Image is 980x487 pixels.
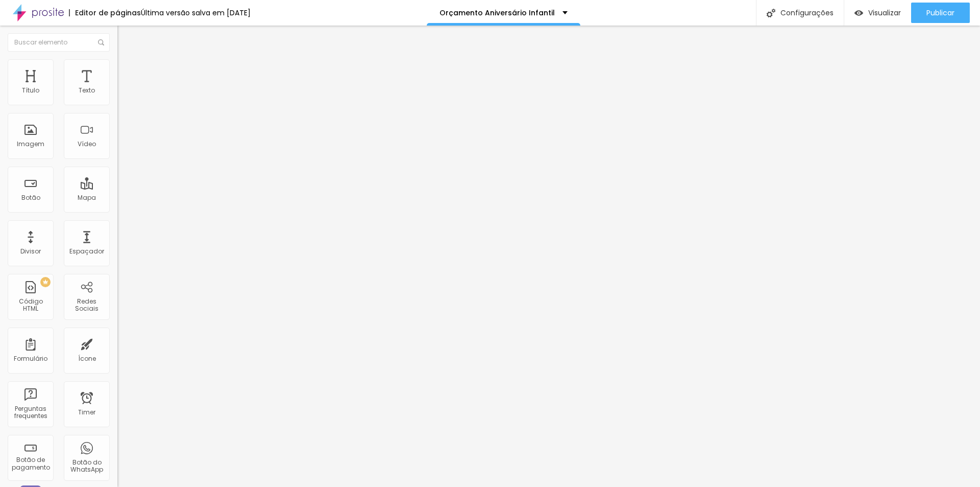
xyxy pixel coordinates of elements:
div: Botão do WhatsApp [66,459,107,474]
div: Código HTML [10,298,51,313]
img: Icone [98,39,104,45]
span: Visualizar [868,9,901,17]
div: Imagem [17,141,44,148]
div: Vídeo [78,141,96,148]
div: Botão de pagamento [10,456,51,471]
div: Espaçador [69,248,104,255]
div: Última versão salva em [DATE] [141,9,251,16]
div: Formulário [14,355,47,362]
div: Editor de páginas [69,9,141,16]
button: Visualizar [844,3,911,23]
div: Perguntas frequentes [10,405,51,420]
iframe: Editor [117,26,980,487]
div: Botão [21,194,40,201]
p: Orçamento Aniversário Infantil [439,9,555,16]
img: view-1.svg [854,9,863,17]
div: Divisor [20,248,41,255]
div: Timer [78,409,95,416]
span: Publicar [926,9,954,17]
div: Título [22,87,39,94]
input: Buscar elemento [8,33,110,52]
div: Mapa [78,194,96,201]
div: Texto [79,87,95,94]
div: Ícone [78,355,96,362]
div: Redes Sociais [66,298,107,313]
img: Icone [767,9,775,17]
button: Publicar [911,3,970,23]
